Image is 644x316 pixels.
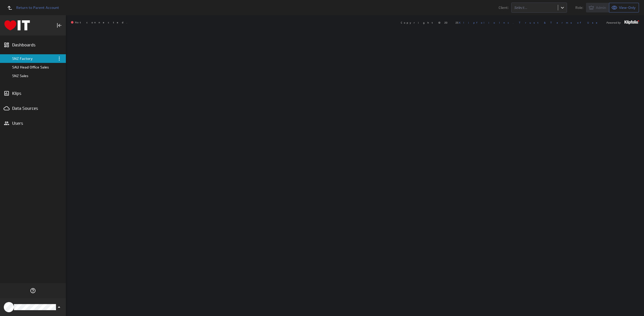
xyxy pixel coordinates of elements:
a: Klipfolio Inc. [459,21,514,24]
span: Admin [596,5,606,10]
div: Select... [514,6,555,9]
a: Return to Parent Account [4,2,59,13]
div: Data Sources [12,106,54,111]
span: Client: [499,6,509,9]
div: Dashboards [12,42,54,48]
span: Copyright © 2025 [401,21,514,24]
div: SNZ Factory [12,56,54,61]
span: Role: [575,6,583,9]
span: Not connected. [71,21,127,24]
div: Menu [56,56,62,62]
button: View as Admin [586,3,609,12]
div: Users [12,120,54,126]
img: Klipfolio logo [4,20,30,30]
div: Klips [12,91,54,96]
div: Collapse [55,21,64,30]
div: Menu [56,55,63,62]
span: Return to Parent Account [16,6,59,9]
div: SAU Head Office Sales [12,65,54,69]
span: Powered by [606,21,621,24]
div: Help [29,286,37,295]
div: SNZ Sales [12,74,54,78]
a: Trust & Terms of Use [519,21,601,24]
button: View as View-Only [609,3,639,12]
div: Go to Dashboards [4,20,30,30]
img: logo-footer.png [624,20,639,24]
span: View-Only [619,5,636,10]
div: Dashboard menu [56,56,62,62]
